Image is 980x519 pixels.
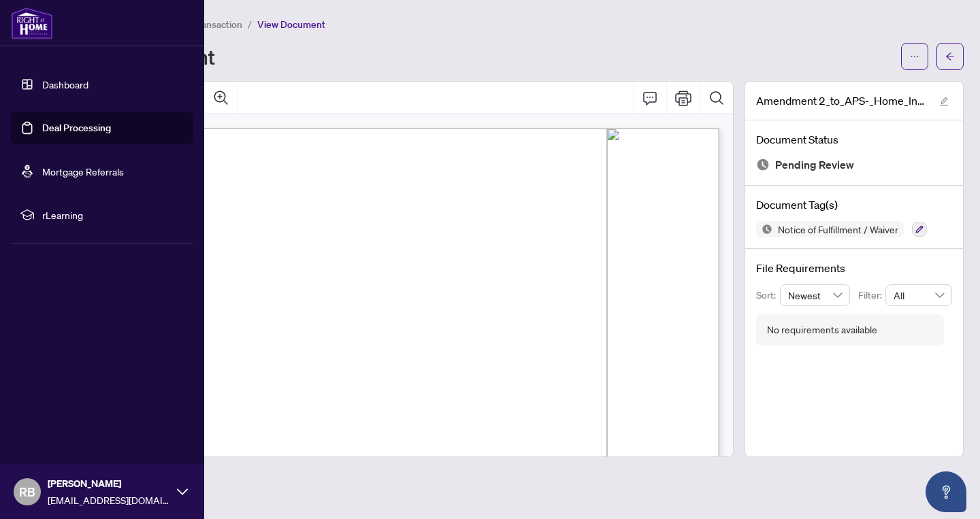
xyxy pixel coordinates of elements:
li: / [248,16,252,32]
span: All [894,285,944,305]
span: arrow-left [945,52,955,61]
p: Sort: [756,288,780,303]
img: logo [11,7,53,39]
span: ellipsis [910,52,919,61]
span: Notice of Fulfillment / Waiver [772,224,904,234]
span: [PERSON_NAME] [48,476,170,491]
h4: Document Tag(s) [756,197,952,213]
button: Open asap [926,471,966,512]
img: Document Status [756,158,770,171]
span: Amendment 2_to_APS-_Home_Inspection_-37_Kenilworth.pdf [756,93,926,109]
h4: Document Status [756,131,952,148]
a: Deal Processing [42,122,111,134]
span: [EMAIL_ADDRESS][DOMAIN_NAME] [48,492,170,507]
h4: File Requirements [756,260,952,276]
a: Mortgage Referrals [42,165,124,178]
span: Newest [788,285,843,305]
img: Status Icon [756,221,772,237]
span: rLearning [42,207,184,222]
span: View Transaction [169,18,242,31]
a: Dashboard [42,78,88,90]
p: Filter: [858,288,885,303]
span: edit [939,97,949,106]
span: View Document [257,18,325,31]
span: RB [19,482,35,501]
div: No requirements available [767,322,877,337]
span: Pending Review [775,156,854,174]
